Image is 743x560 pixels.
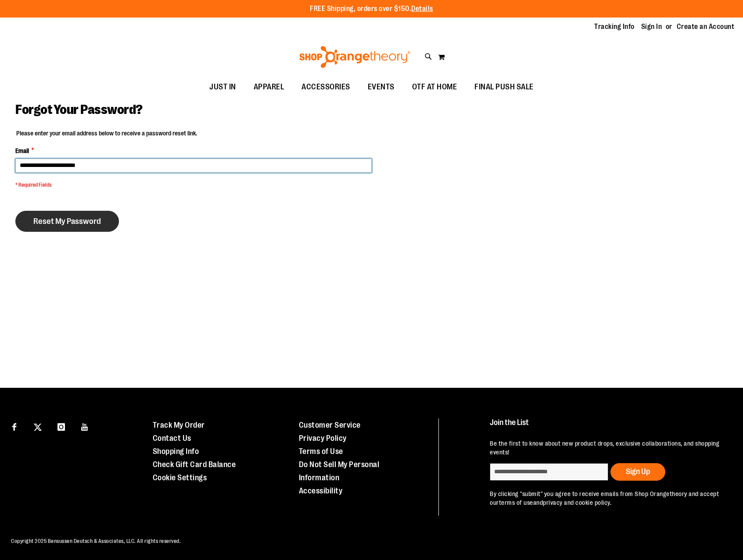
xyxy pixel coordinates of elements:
span: Copyright 2025 Bensussen Deutsch & Associates, LLC. All rights reserved. [11,538,181,544]
p: FREE Shipping, orders over $150. [310,4,433,14]
a: Contact Us [153,434,191,443]
h4: Join the List [490,418,724,435]
legend: Please enter your email address below to receive a password reset link. [15,129,198,138]
span: * Required Fields [15,181,372,189]
a: JUST IN [201,77,245,97]
span: Forgot Your Password? [15,102,143,117]
span: Email [15,146,29,155]
span: FINAL PUSH SALE [474,77,534,97]
button: Sign Up [610,463,665,481]
span: Reset My Password [33,216,101,226]
a: Visit our Facebook page [7,418,22,434]
a: Privacy Policy [299,434,347,443]
span: APPAREL [254,77,284,97]
p: Be the first to know about new product drops, exclusive collaborations, and shopping events! [490,439,724,457]
a: Do Not Sell My Personal Information [299,460,380,482]
a: Customer Service [299,421,361,429]
p: By clicking "submit" you agree to receive emails from Shop Orangetheory and accept our and [490,489,724,507]
a: privacy and cookie policy. [543,499,611,506]
a: ACCESSORIES [293,77,359,97]
img: Shop Orangetheory [298,46,412,68]
a: Details [411,5,433,13]
a: Visit our X page [30,418,46,434]
span: JUST IN [209,77,236,97]
a: EVENTS [359,77,403,97]
a: Visit our Youtube page [77,418,93,434]
span: Sign Up [626,467,650,476]
span: OTF AT HOME [412,77,457,97]
span: EVENTS [368,77,395,97]
a: Cookie Settings [153,473,207,482]
a: Terms of Use [299,447,343,456]
a: terms of use [499,499,533,506]
a: Shopping Info [153,447,199,456]
a: Sign In [641,22,662,32]
a: Create an Account [677,22,735,32]
a: Accessibility [299,486,343,495]
a: Tracking Info [594,22,635,32]
input: enter email [490,463,608,481]
a: OTF AT HOME [403,77,466,97]
span: ACCESSORIES [302,77,350,97]
a: Visit our Instagram page [54,418,69,434]
a: FINAL PUSH SALE [466,77,542,97]
a: Check Gift Card Balance [153,460,236,469]
img: Twitter [34,423,42,431]
a: APPAREL [245,77,293,97]
button: Reset My Password [15,211,119,232]
a: Track My Order [153,421,205,429]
